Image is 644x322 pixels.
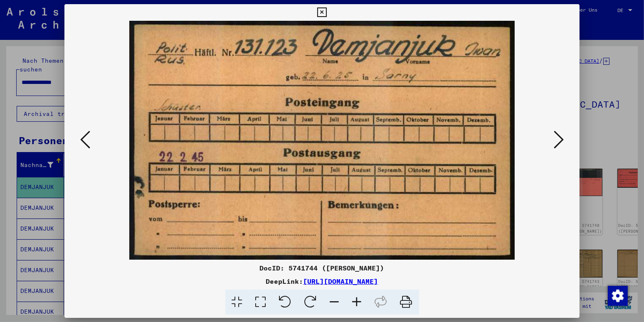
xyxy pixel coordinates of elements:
div: DocID: 5741744 ([PERSON_NAME]) [64,263,580,273]
img: 001.jpg [93,21,551,260]
div: DeepLink: [64,276,580,286]
a: [URL][DOMAIN_NAME] [303,277,378,285]
div: Zustimmung ändern [607,285,627,305]
img: Zustimmung ändern [608,286,628,306]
